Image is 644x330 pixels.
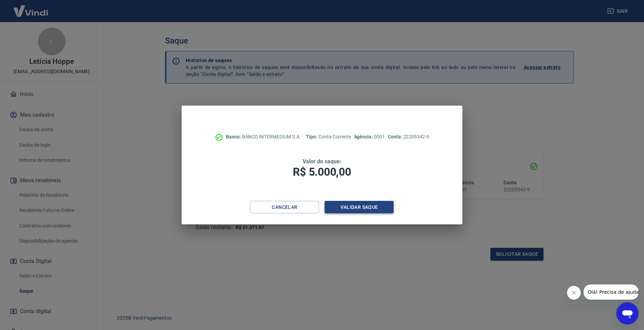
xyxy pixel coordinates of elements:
[226,133,301,140] p: BANCO INTERMEDIUM S.A.
[388,134,403,139] span: Conta:
[226,134,242,139] span: Banco:
[616,302,638,324] iframe: Botão para abrir a janela de mensagens
[306,134,318,139] span: Tipo:
[302,158,341,165] span: Valor do saque:
[325,201,394,214] button: Validar saque
[250,201,319,214] button: Cancelar
[293,165,351,178] span: R$ 5.000,00
[306,133,351,140] p: Conta Corrente
[388,133,429,140] p: 22205342-9
[567,286,581,300] iframe: Fechar mensagem
[584,284,638,300] iframe: Mensagem da empresa
[354,133,385,140] p: 0001
[354,134,374,139] span: Agência:
[4,5,58,10] span: Olá! Precisa de ajuda?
